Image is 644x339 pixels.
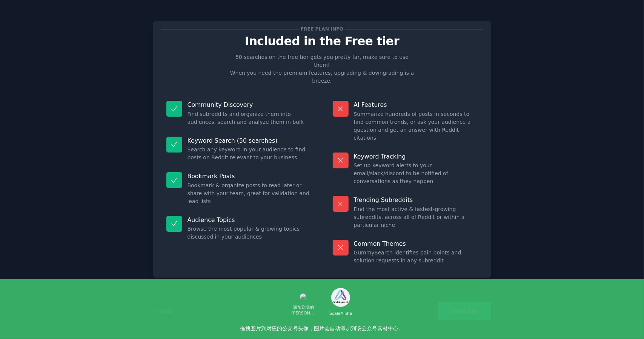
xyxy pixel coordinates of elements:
[188,216,312,224] p: Audience Topics
[354,110,478,142] dd: Summarize hundreds of posts in seconds to find common trends, or ask your audience a question and...
[354,240,478,248] p: Common Themes
[161,35,483,48] p: Included in the Free tier
[227,53,417,85] p: 50 searches on the free tier gets you pretty far, make sure to use them! When you need the premiu...
[354,249,478,265] dd: GummySearch identifies pain points and solution requests in any subreddit
[188,110,312,126] dd: Find subreddits and organize them into audiences, search and analyze them in bulk
[188,101,312,109] p: Community Discovery
[354,153,478,160] p: Keyword Tracking
[354,196,478,204] p: Trending Subreddits
[354,162,478,185] dd: Set up keyword alerts to your email/slack/discord to be notified of conversations as they happen
[188,137,312,145] p: Keyword Search (50 searches)
[188,172,312,180] p: Bookmark Posts
[188,146,312,162] dd: Search any keyword in your audience to find posts on Reddit relevant to your business
[354,101,478,109] p: AI Features
[188,182,312,205] dd: Bookmark & organize posts to read later or share with your team, great for validation and lead lists
[299,25,344,33] span: Free plan info
[188,225,312,241] dd: Browse the most popular & growing topics discussed in your audiences
[354,205,478,229] dd: Find the most active & fastest-growing subreddits, across all of Reddit or within a particular niche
